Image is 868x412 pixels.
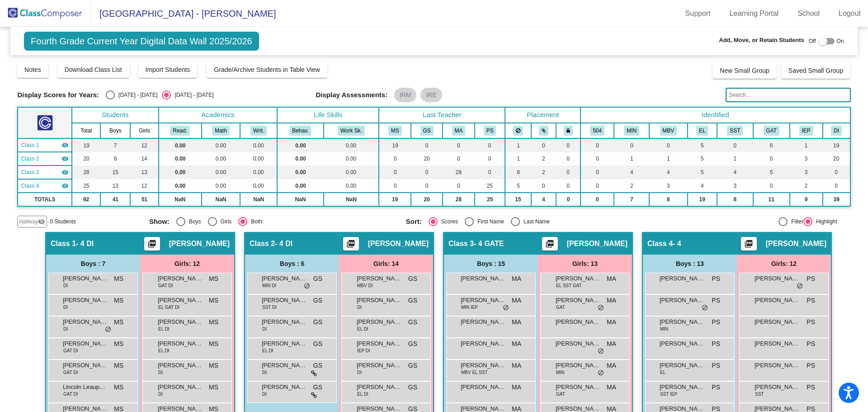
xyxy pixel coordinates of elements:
div: Girls: 13 [538,255,632,273]
span: [PERSON_NAME] [357,296,402,305]
th: Dual Immersion [823,123,850,138]
th: Keep with teacher [556,123,580,138]
td: 0 [556,193,580,206]
button: DI [831,126,842,136]
span: [PERSON_NAME] Royale [PERSON_NAME] [755,274,800,283]
td: 4 [614,166,649,179]
span: GS [313,274,322,284]
td: 15 [100,166,130,179]
mat-icon: picture_as_pdf [345,239,356,252]
span: [PERSON_NAME] [556,317,601,327]
td: 1 [505,152,531,166]
span: [PERSON_NAME] [357,317,402,327]
span: do_not_disturb_alt [797,283,803,290]
td: 0 [443,152,475,166]
span: New Small Group [720,67,769,74]
td: 25 [72,179,101,193]
mat-radio-group: Select an option [149,217,399,226]
button: Print Students Details [741,237,757,251]
span: Import Students [146,66,190,73]
td: 0 [614,138,649,152]
button: IEP [799,126,813,136]
td: 0 [379,152,411,166]
button: Math [212,126,229,136]
span: [PERSON_NAME] [63,317,108,327]
td: 0.00 [159,138,202,152]
button: Print Students Details [144,237,160,251]
a: Support [678,6,718,21]
button: Read. [170,126,190,136]
button: EL [696,126,708,136]
th: Keep away students [505,123,531,138]
button: New Small Group [712,62,777,79]
span: MA [607,296,616,305]
td: 0.00 [240,138,277,152]
td: 0 [531,179,557,193]
td: 5 [688,138,717,152]
div: Boys : 6 [245,255,339,273]
span: MA [512,274,521,284]
button: MS [388,126,402,136]
td: 0.00 [202,152,241,166]
div: First Name [474,218,504,226]
span: MS [209,274,218,284]
span: PS [712,274,720,284]
div: Boys : 15 [444,255,538,273]
span: PS [807,296,815,305]
td: 0 [475,138,505,152]
span: [PERSON_NAME] [660,296,705,305]
div: Last Name [520,218,550,226]
td: NaN [240,193,277,206]
td: 20 [411,193,443,206]
td: 4 [688,179,717,193]
td: 0.00 [324,152,379,166]
td: 4 [717,166,753,179]
td: Maria Sandoval - 4 DI [18,138,71,152]
th: Total [72,123,101,138]
td: 6 [753,138,790,152]
th: Students [72,107,159,123]
td: 0 [556,166,580,179]
span: Fourth Grade Current Year Digital Data Wall 2025/2026 [24,32,259,51]
td: 0 [580,166,614,179]
td: 0 [556,152,580,166]
span: GS [408,296,417,305]
td: 2 [531,152,557,166]
mat-icon: visibility [61,169,69,176]
td: 7 [614,193,649,206]
td: 0 [753,152,790,166]
span: Class 1 [21,141,39,149]
td: 0.00 [202,166,241,179]
td: 8 [649,193,688,206]
span: [PERSON_NAME] [461,296,506,305]
td: 19 [379,138,411,152]
button: Notes [17,62,48,78]
span: Hallway [19,218,38,226]
td: 12 [130,138,159,152]
td: 1 [790,138,823,152]
span: MA [512,317,521,327]
mat-chip: IRE [420,88,442,102]
span: [PERSON_NAME] [766,239,826,248]
span: PS [712,296,720,305]
th: Patty Smith [475,123,505,138]
div: Scores [438,218,458,226]
span: MS [209,317,218,327]
td: 8 [505,166,531,179]
td: 2 [614,179,649,193]
span: - 4 [673,239,681,248]
th: Minor Behavior [614,123,649,138]
span: Display Assessments: [316,91,388,99]
td: 0 [580,152,614,166]
span: [PERSON_NAME] [660,274,705,283]
td: Georgina Salazar - 4 DI [18,152,71,166]
button: SST [727,126,743,136]
td: 0 [649,138,688,152]
span: MIN DI [262,282,276,289]
td: 5 [753,166,790,179]
td: 5 [505,179,531,193]
th: Melissa Albertson [443,123,475,138]
span: Download Class List [65,66,122,73]
span: [PERSON_NAME] [755,296,800,305]
button: Behav. [289,126,311,136]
